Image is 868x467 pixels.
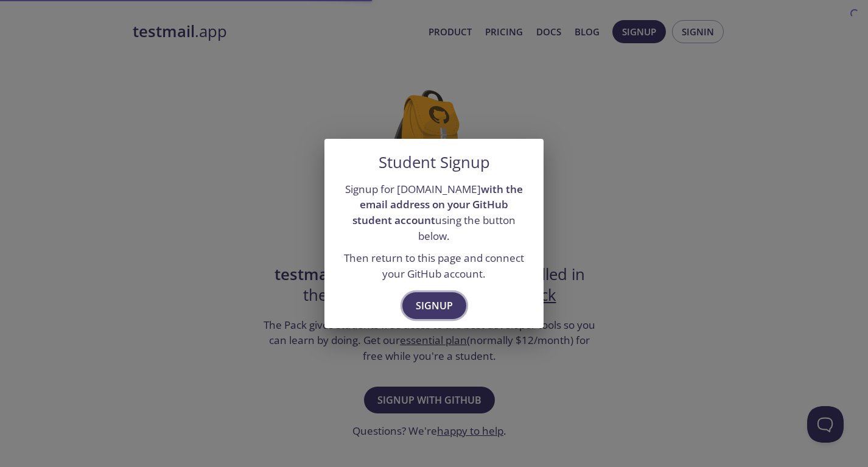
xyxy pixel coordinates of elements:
span: Signup [416,297,453,314]
p: Signup for [DOMAIN_NAME] using the button below. [339,181,529,244]
p: Then return to this page and connect your GitHub account. [339,250,529,281]
button: Signup [402,292,466,319]
h5: Student Signup [379,153,490,172]
strong: with the email address on your GitHub student account [352,182,523,227]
